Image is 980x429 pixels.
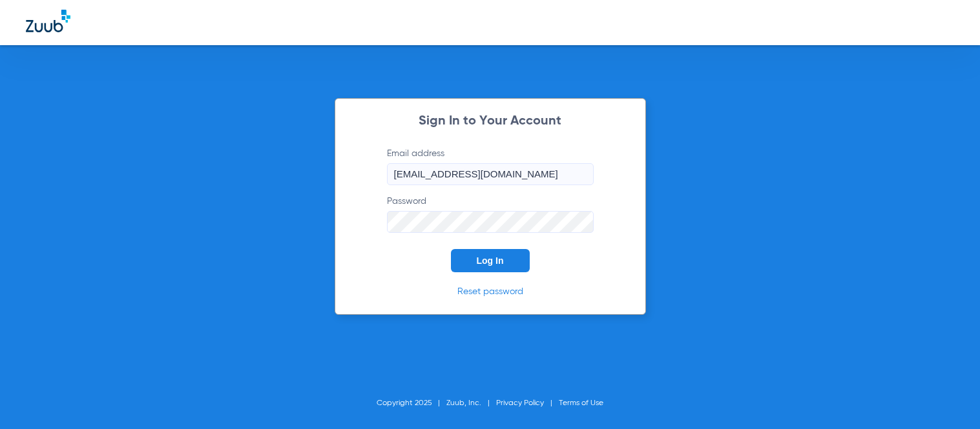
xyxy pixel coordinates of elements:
a: Privacy Policy [496,399,544,407]
li: Zuub, Inc. [446,397,496,410]
button: Log In [451,249,530,272]
a: Reset password [457,287,523,296]
img: Zuub Logo [26,10,70,32]
h2: Sign In to Your Account [368,115,613,128]
label: Email address [387,147,594,185]
input: Password [387,211,594,233]
input: Email address [387,163,594,185]
label: Password [387,195,594,233]
a: Terms of Use [559,399,603,407]
iframe: Chat Widget [915,367,980,429]
span: Log In [477,255,504,266]
li: Copyright 2025 [377,397,446,410]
